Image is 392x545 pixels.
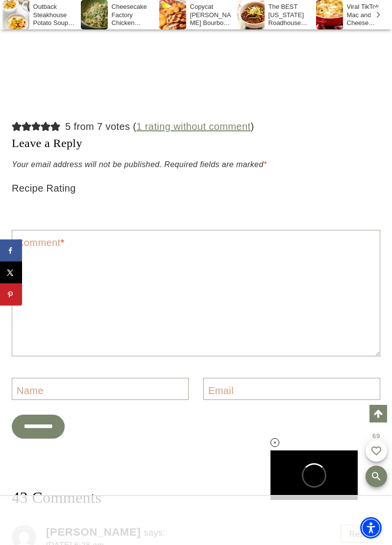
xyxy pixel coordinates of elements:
[12,134,380,152] h3: Leave a Reply
[118,496,274,545] iframe: Advertisement
[17,236,65,253] label: Comment
[12,486,380,509] h2: 43 Comments
[208,384,234,401] label: Email
[12,182,380,198] label: Recipe Rating
[369,405,387,422] a: Scroll to top
[203,378,380,400] input: Email
[360,517,382,539] div: Accessibility Menu
[12,160,162,169] span: Your email address will not be published.
[12,378,189,400] input: Name
[164,160,267,169] span: Required fields are marked
[17,384,44,401] label: Name
[65,119,254,134] div: 5 from 7 votes ( )
[136,121,250,132] a: 1 rating without comment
